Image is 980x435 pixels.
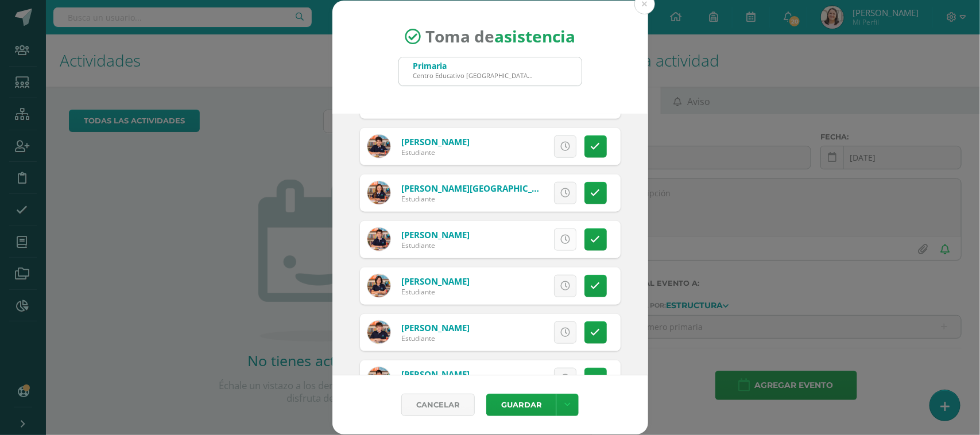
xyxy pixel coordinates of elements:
[399,57,582,86] input: Busca un grado o sección aquí...
[486,394,556,416] button: Guardar
[401,368,470,380] a: [PERSON_NAME]
[413,71,534,80] div: Centro Educativo [GEOGRAPHIC_DATA][PERSON_NAME]
[401,147,470,157] div: Estudiante
[401,322,470,333] a: [PERSON_NAME]
[367,135,390,158] img: 9cc7987025e2a65973763e8f477dcb93.png
[401,240,470,250] div: Estudiante
[367,228,390,251] img: 620ce00ce9453758dc0007dc6f6d1ea6.png
[367,321,390,344] img: 8fc674828a239bd8ea159f29c6371e5b.png
[401,333,470,343] div: Estudiante
[401,194,539,204] div: Estudiante
[367,181,390,204] img: fbba6d80abe1bcfea2a96bf5ec6cf20d.png
[401,394,475,416] a: Cancelar
[494,26,575,48] strong: asistencia
[413,60,534,71] div: Primaria
[367,274,390,297] img: 93be0fe7a5be414767608a177fff0fad.png
[425,26,575,48] span: Toma de
[401,229,470,240] a: [PERSON_NAME]
[401,287,470,297] div: Estudiante
[367,367,390,390] img: ad563e033fb4eee27d75b695692457d3.png
[401,275,470,287] a: [PERSON_NAME]
[401,136,470,147] a: [PERSON_NAME]
[401,182,557,194] a: [PERSON_NAME][GEOGRAPHIC_DATA]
